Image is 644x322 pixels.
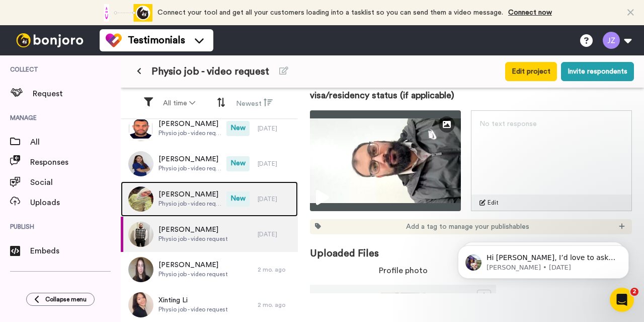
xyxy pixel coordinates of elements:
[158,270,228,278] span: Physio job - video request
[226,191,250,207] span: New
[26,293,95,306] button: Collapse menu
[158,200,221,208] span: Physio job - video request
[128,222,153,247] img: 9a667aa0-1eaa-4b98-8b98-49623f188f7b.jpeg
[226,121,250,136] span: New
[12,33,88,47] img: bj-logo-header-white.svg
[106,32,122,48] img: tm-color.svg
[310,110,461,211] img: 3da95380-aa57-48cd-bbe9-7f3d29268cd6-thumbnail_full-1755471806.jpg
[258,124,293,133] div: [DATE]
[158,305,228,313] span: Physio job - video request
[158,154,221,164] span: [PERSON_NAME]
[158,295,228,305] span: Xinting Li
[121,146,298,181] a: [PERSON_NAME]Physio job - video requestNew[DATE]
[561,62,634,81] button: Invite respondents
[30,136,121,148] span: All
[258,160,293,168] div: [DATE]
[630,288,638,296] span: 2
[158,119,221,129] span: [PERSON_NAME]
[151,65,269,79] span: Physio job - video request
[610,288,634,312] iframe: Intercom live chat
[128,33,185,47] span: Testimonials
[230,94,279,113] button: Newest
[121,252,298,287] a: [PERSON_NAME]Physio job - video request2 mo. ago
[128,257,153,282] img: 81972ee9-3e24-4b42-831b-9b7cba2b8f98.jpeg
[258,195,293,203] div: [DATE]
[30,197,121,209] span: Uploads
[121,217,298,252] a: [PERSON_NAME]Physio job - video request[DATE]
[30,156,121,168] span: Responses
[479,120,537,127] span: No text response
[158,235,228,243] span: Physio job - video request
[157,94,201,112] button: All time
[128,292,153,317] img: 332a32b8-4e18-4b0f-b206-5f7c015481ea.jpeg
[33,88,121,100] span: Request
[128,116,153,141] img: 839010dc-8a3e-4679-83be-acfbaacf5468.jpeg
[158,129,221,137] span: Physio job - video request
[158,164,221,172] span: Physio job - video request
[508,9,552,16] a: Connect now
[121,111,298,146] a: [PERSON_NAME]Physio job - video requestNew[DATE]
[258,301,293,309] div: 2 mo. ago
[30,176,121,188] span: Social
[158,189,221,200] span: [PERSON_NAME]
[158,260,228,270] span: [PERSON_NAME]
[121,181,298,217] a: [PERSON_NAME]Physio job - video requestNew[DATE]
[45,295,87,303] span: Collapse menu
[505,62,557,81] button: Edit project
[488,199,499,207] span: Edit
[406,222,529,232] span: Add a tag to manage your publishables
[310,234,632,261] span: Uploaded Files
[443,224,644,295] iframe: Intercom notifications message
[258,266,293,274] div: 2 mo. ago
[97,4,152,22] div: animation
[157,9,503,16] span: Connect your tool and get all your customers loading into a tasklist so you can send them a video...
[258,230,293,238] div: [DATE]
[379,265,428,277] span: Profile photo
[128,186,153,212] img: 14d00d0d-40fa-458f-93a1-1882af2cf8c5.jpeg
[226,156,250,171] span: New
[128,151,153,176] img: d72e0efa-c049-4bd3-91a6-df57d31638ad.jpeg
[30,245,121,257] span: Embeds
[158,225,228,235] span: [PERSON_NAME]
